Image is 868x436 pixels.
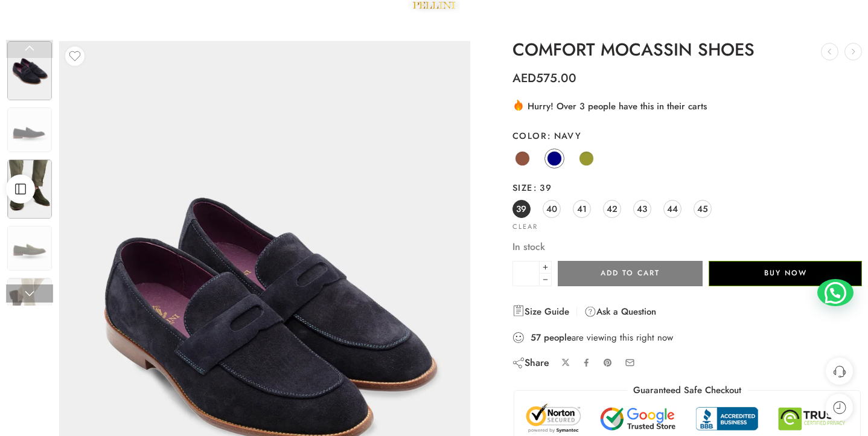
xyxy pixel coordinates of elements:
a: 40 [543,200,561,218]
a: Pin on Pinterest [603,358,613,368]
span: 40 [546,200,557,217]
span: 41 [577,200,587,217]
img: Trust [523,403,851,435]
div: Share [512,356,549,370]
a: Share on X [561,358,570,367]
a: Email to your friends [625,357,635,368]
span: AED [512,69,536,87]
button: Buy Now [709,261,862,286]
img: Artboard 1-2 [7,226,52,271]
a: 43 [633,200,651,218]
bdi: 575.00 [512,69,576,87]
a: 42 [603,200,621,218]
span: 45 [697,200,708,217]
a: 39 [512,200,531,218]
label: Color [512,130,862,142]
a: Size Guide [512,304,569,319]
span: 43 [637,200,647,217]
img: Artboard 1-2 [7,278,52,337]
a: Ask a Question [584,304,656,319]
label: Size [512,182,862,194]
span: Navy [547,129,581,142]
a: 45 [694,200,712,218]
div: Hurry! Over 3 people have this in their carts [512,98,862,113]
span: 44 [667,200,678,217]
a: 41 [573,200,591,218]
button: Add to cart [558,261,703,286]
legend: Guaranteed Safe Checkout [627,384,747,397]
strong: people [544,332,572,344]
input: Product quantity [512,261,540,286]
span: 42 [607,200,617,217]
a: 44 [663,200,681,218]
img: Artboard 1-2 [7,159,52,219]
a: Share on Facebook [582,358,591,367]
h1: COMFORT MOCASSIN SHOES [512,40,862,60]
div: are viewing this right now [512,331,862,344]
img: Artboard 1-2 [7,107,52,152]
span: 39 [533,181,552,194]
a: Clear options [512,223,538,230]
strong: 57 [531,332,541,344]
img: Artboard 1-2 [7,41,52,100]
p: In stock [512,239,862,255]
span: 39 [516,200,526,217]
